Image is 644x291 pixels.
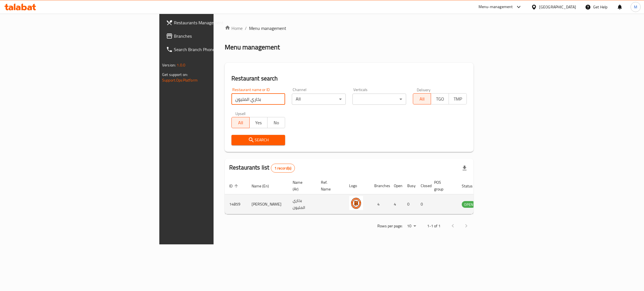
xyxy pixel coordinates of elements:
[225,25,473,32] nav: breadcrumb
[162,43,267,56] a: Search Branch Phone
[321,179,338,192] span: Ref. Name
[370,177,389,194] th: Branches
[271,164,295,173] div: Total records count
[177,61,185,69] span: 1.0.0
[225,177,506,214] table: enhanced table
[162,29,267,43] a: Branches
[539,4,576,10] div: [GEOGRAPHIC_DATA]
[234,119,247,127] span: All
[415,95,429,103] span: All
[403,194,416,214] td: 0
[345,177,370,194] th: Logo
[288,194,316,214] td: بخاري المليون
[236,137,281,144] span: Search
[162,77,198,84] a: Support.OpsPlatform
[389,194,403,214] td: 4
[249,25,286,32] span: Menu management
[403,177,416,194] th: Busy
[413,93,431,104] button: All
[252,183,276,189] span: Name (En)
[231,135,285,145] button: Search
[462,201,475,208] div: OPEN
[634,4,637,10] span: M
[174,46,262,53] span: Search Branch Phone
[431,93,449,104] button: TGO
[174,19,262,26] span: Restaurants Management
[231,74,467,83] h2: Restaurant search
[434,179,451,192] span: POS group
[231,117,250,128] button: All
[449,93,467,104] button: TMP
[416,194,430,214] td: 0
[229,163,295,173] h2: Restaurants list
[162,16,267,29] a: Restaurants Management
[377,223,402,230] p: Rows per page:
[416,177,430,194] th: Closed
[458,161,471,175] div: Export file
[229,183,240,189] span: ID
[235,111,246,115] label: Upsell
[247,194,288,214] td: [PERSON_NAME]
[252,119,265,127] span: Yes
[162,61,176,69] span: Version:
[417,88,431,92] label: Delivery
[427,223,441,230] p: 1-1 of 1
[292,94,345,105] div: All
[479,4,513,10] div: Menu-management
[270,119,283,127] span: No
[174,33,262,39] span: Branches
[267,117,285,128] button: No
[231,94,285,105] input: Search for restaurant name or ID..
[352,94,406,105] div: ​
[405,222,418,230] div: Rows per page:
[349,196,363,210] img: Bukhari Al Malyon
[162,71,188,78] span: Get support on:
[451,95,465,103] span: TMP
[293,179,310,192] span: Name (Ar)
[271,166,295,171] span: 1 record(s)
[370,194,389,214] td: 4
[249,117,267,128] button: Yes
[389,177,403,194] th: Open
[462,183,480,189] span: Status
[433,95,447,103] span: TGO
[462,201,475,208] span: OPEN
